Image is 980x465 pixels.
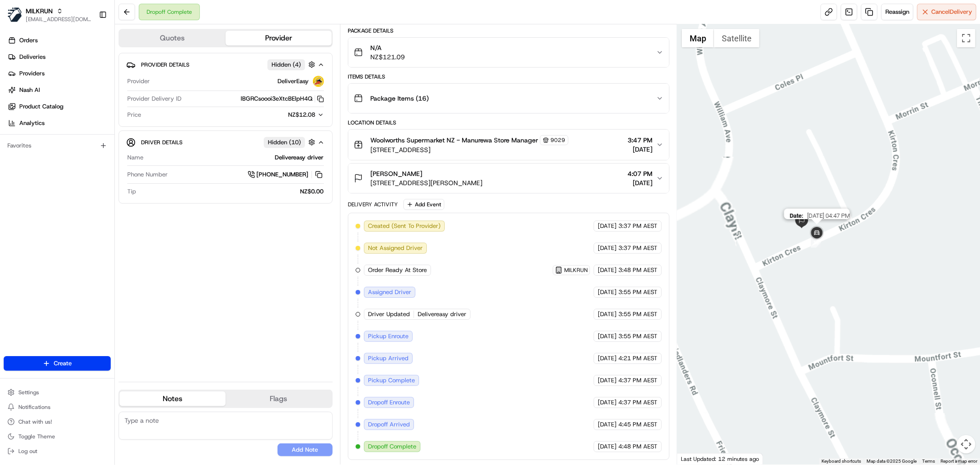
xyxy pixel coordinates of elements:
div: Delivery Activity [348,201,398,208]
span: Phone Number [127,170,168,179]
span: Hidden ( 4 ) [272,61,301,69]
button: Show satellite imagery [714,29,759,47]
span: DeliverEasy [278,77,309,85]
span: 3:48 PM AEST [618,266,657,274]
button: Notifications [4,401,111,414]
span: Map data ©2025 Google [867,459,917,464]
span: [DATE] [598,288,617,296]
button: Flags [226,391,332,406]
span: Dropoff Complete [368,442,416,451]
button: MILKRUN [26,6,53,16]
span: Dropoff Arrived [368,420,410,429]
span: 4:07 PM [628,169,652,178]
span: [DATE] [598,442,617,451]
span: Date : [790,212,804,219]
span: Toggle Theme [18,433,55,440]
a: Providers [4,66,114,81]
button: Keyboard shortcuts [821,458,861,465]
span: [DATE] [628,145,652,154]
button: Reassign [881,4,913,20]
span: Pickup Arrived [368,354,408,363]
button: Provider DetailsHidden (4) [126,57,325,72]
span: [PERSON_NAME] [370,169,422,178]
img: MILKRUN [7,7,22,22]
span: Created (Sent To Provider) [368,222,441,230]
span: Deliveries [19,53,45,61]
span: N/A [370,43,405,52]
span: Notifications [18,403,51,411]
div: Last Updated: 12 minutes ago [677,453,763,465]
div: Delivereasy driver [147,153,324,162]
button: Driver DetailsHidden (10) [126,135,325,150]
span: 3:55 PM AEST [618,310,657,318]
img: Google [680,453,710,465]
button: Quotes [119,31,226,45]
span: Provider Delivery ID [127,95,181,103]
span: MILKRUN [564,267,588,274]
span: Chat with us! [18,418,52,425]
span: [DATE] [598,332,617,340]
button: Woolworths Supermarket NZ - Manurewa Store Manager9029[STREET_ADDRESS]3:47 PM[DATE] [348,130,669,160]
span: Providers [19,69,45,78]
span: Not Assigned Driver [368,244,423,252]
span: 4:37 PM AEST [618,376,657,385]
span: Provider [127,77,150,85]
span: 4:45 PM AEST [618,420,657,429]
span: Driver Details [141,139,182,146]
span: Cancel Delivery [931,8,972,16]
button: Chat with us! [4,415,111,428]
span: NZ$121.09 [370,52,405,62]
span: [DATE] [598,244,617,252]
a: Orders [4,33,114,48]
span: 3:47 PM [628,136,652,145]
span: 4:37 PM AEST [618,398,657,407]
span: 3:55 PM AEST [618,288,657,296]
span: Name [127,153,143,162]
div: Package Details [348,27,669,34]
button: Provider [226,31,332,45]
button: MILKRUNMILKRUN[EMAIL_ADDRESS][DOMAIN_NAME] [4,4,95,26]
span: 3:37 PM AEST [618,222,657,230]
span: Delivereasy driver [418,310,466,318]
span: [DATE] [598,222,617,230]
span: Settings [18,389,39,396]
img: delivereasy_logo.png [313,76,324,87]
button: Show street map [682,29,714,47]
span: [DATE] 04:47 PM [807,212,850,219]
span: Price [127,111,141,119]
span: 3:55 PM AEST [618,332,657,340]
span: Pickup Complete [368,376,415,385]
button: Hidden (10) [264,136,317,148]
a: [PHONE_NUMBER] [248,170,324,180]
span: [PHONE_NUMBER] [257,170,309,179]
span: [DATE] [598,310,617,318]
button: Log out [4,445,111,458]
span: Package Items ( 16 ) [370,94,429,103]
span: Dropoff Enroute [368,398,410,407]
div: Favorites [4,138,111,153]
a: Terms (opens in new tab) [922,459,935,464]
a: Report a map error [940,459,977,464]
span: Pickup Enroute [368,332,408,340]
span: [STREET_ADDRESS] [370,145,568,154]
div: Location Details [348,119,669,126]
div: NZ$0.00 [140,187,324,196]
button: N/ANZ$121.09 [348,38,669,67]
button: Add Event [403,199,444,210]
span: 9029 [550,136,565,144]
button: [EMAIL_ADDRESS][DOMAIN_NAME] [26,16,91,23]
span: 4:48 PM AEST [618,442,657,451]
span: [DATE] [598,398,617,407]
button: Hidden (4) [267,59,317,70]
span: Analytics [19,119,45,127]
span: Create [54,359,72,368]
span: Woolworths Supermarket NZ - Manurewa Store Manager [370,136,538,145]
button: Toggle Theme [4,430,111,443]
a: Analytics [4,116,114,130]
span: 4:21 PM AEST [618,354,657,363]
span: Tip [127,187,136,196]
a: Nash AI [4,83,114,97]
button: Package Items (16) [348,84,669,113]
